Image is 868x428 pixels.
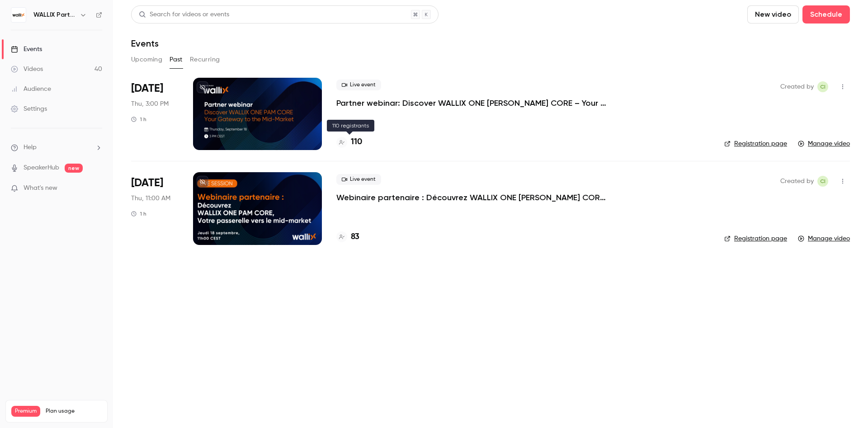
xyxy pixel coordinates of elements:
span: Created by [780,81,814,92]
div: Videos [11,65,43,74]
a: Registration page [724,139,787,148]
div: 1 h [131,210,146,217]
button: Recurring [190,52,220,67]
span: CI [820,176,826,187]
div: 1 h [131,116,146,123]
div: Search for videos or events [139,10,229,19]
span: What's new [24,183,57,193]
a: 83 [336,231,359,243]
a: Registration page [724,234,787,243]
h6: WALLIX Partners Channel [33,10,76,19]
div: Events [11,45,42,54]
img: WALLIX Partners Channel [11,8,26,22]
h4: 110 [351,136,362,148]
span: [DATE] [131,81,163,96]
a: SpeakerHub [24,163,59,173]
div: Audience [11,85,51,94]
a: Partner webinar: Discover WALLIX ONE [PERSON_NAME] CORE – Your Gateway to the Mid-Market [336,98,608,108]
span: CELINE IDIER [817,176,828,187]
span: CI [820,81,826,92]
div: Sep 18 Thu, 11:00 AM (Europe/Paris) [131,172,179,245]
span: [DATE] [131,176,163,190]
button: Past [170,52,183,67]
a: Manage video [798,234,850,243]
button: New video [747,5,799,24]
h4: 83 [351,231,359,243]
button: Upcoming [131,52,162,67]
span: Thu, 11:00 AM [131,194,170,203]
a: Manage video [798,139,850,148]
span: Plan usage [46,408,102,415]
a: 110 [336,136,362,148]
span: new [65,164,83,173]
h1: Events [131,38,159,49]
div: Settings [11,104,47,113]
a: Webinaire partenaire : Découvrez WALLIX ONE [PERSON_NAME] CORE – Votre passerelle vers le mid-market [336,192,608,203]
span: Premium [11,406,40,417]
li: help-dropdown-opener [11,143,102,152]
span: Created by [780,176,814,187]
span: Live event [336,174,381,185]
span: CELINE IDIER [817,81,828,92]
span: Live event [336,80,381,90]
button: Schedule [802,5,850,24]
span: Thu, 3:00 PM [131,99,169,108]
span: Help [24,143,37,152]
iframe: Noticeable Trigger [91,184,102,193]
div: Sep 18 Thu, 3:00 PM (Europe/Paris) [131,78,179,150]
